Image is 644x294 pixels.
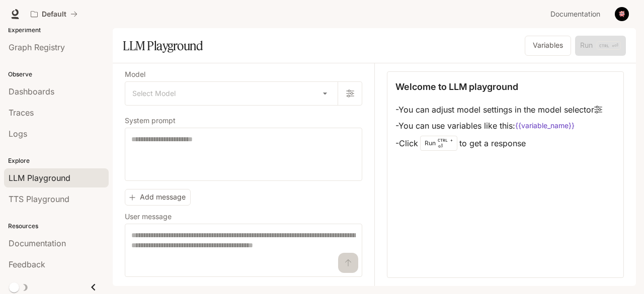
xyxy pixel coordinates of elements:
a: Documentation [546,4,608,24]
div: Select Model [125,82,338,105]
li: - Click to get a response [395,134,602,153]
p: System prompt [125,117,176,124]
p: Model [125,71,145,78]
p: ⏎ [438,137,453,149]
p: Welcome to LLM playground [395,80,518,93]
div: Run [420,136,457,151]
button: All workspaces [26,4,82,24]
button: User avatar [612,4,632,24]
img: User avatar [615,7,629,21]
button: Add message [125,189,191,206]
span: Select Model [132,88,176,99]
li: - You can use variables like this: [395,118,602,134]
code: {{variable_name}} [515,121,575,131]
li: - You can adjust model settings in the model selector [395,102,602,118]
button: Variables [525,36,571,56]
p: User message [125,213,172,220]
p: CTRL + [438,137,453,143]
p: Default [42,10,66,19]
span: Documentation [550,8,600,21]
h1: LLM Playground [123,36,203,56]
